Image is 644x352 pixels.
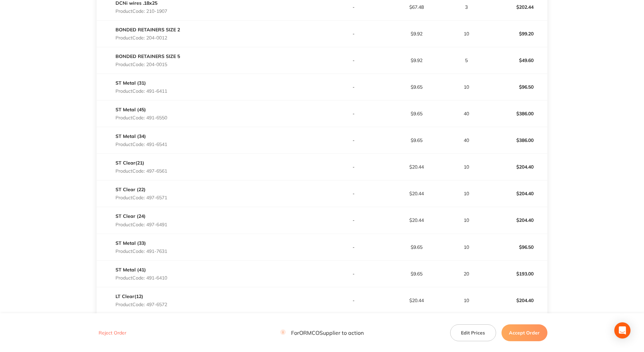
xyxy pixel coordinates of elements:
p: $9.92 [385,58,448,63]
p: Product Code: 497-6571 [115,195,167,200]
a: LT Clear(12) [115,293,143,299]
p: 10 [448,191,484,196]
p: Product Code: 491-6550 [115,115,167,120]
p: - [322,271,385,276]
p: Product Code: 491-6541 [115,142,167,147]
p: Product Code: 497-6561 [115,168,167,174]
p: $20.44 [385,191,448,196]
p: Product Code: 491-6410 [115,275,167,281]
p: Product Code: 491-7631 [115,248,167,254]
button: Edit Prices [450,324,496,341]
button: Reject Order [97,330,128,336]
p: Product Code: 210-1907 [115,8,167,14]
p: $9.92 [385,31,448,36]
p: $193.00 [485,266,547,282]
p: 10 [448,244,484,250]
p: - [322,31,385,36]
p: - [322,244,385,250]
p: $67.48 [385,4,448,10]
a: ST Clear (22) [115,186,146,193]
p: $204.40 [485,159,547,175]
p: Product Code: 497-6572 [115,302,167,307]
p: 10 [448,298,484,303]
p: 10 [448,217,484,223]
p: $9.65 [385,244,448,250]
p: $204.40 [485,185,547,202]
a: ST Metal (34) [115,133,146,139]
p: $96.50 [485,239,547,255]
p: $20.44 [385,217,448,223]
p: 40 [448,111,484,116]
p: $99.20 [485,26,547,42]
p: $49.60 [485,52,547,68]
div: Open Intercom Messenger [614,322,630,339]
button: Accept Order [501,324,547,341]
p: - [322,164,385,170]
p: $386.00 [485,132,547,148]
a: ST Metal (41) [115,267,146,273]
p: $204.40 [485,292,547,309]
a: ST Metal (31) [115,80,146,86]
p: - [322,217,385,223]
p: $9.65 [385,138,448,143]
a: ST Clear (24) [115,213,146,219]
p: $204.40 [485,212,547,228]
a: ST Metal (33) [115,240,146,246]
p: 5 [448,58,484,63]
p: Product Code: 204-0015 [115,62,180,67]
p: $20.44 [385,298,448,303]
p: $96.50 [485,79,547,95]
a: BONDED RETAINERS SIZE 5 [115,53,180,59]
p: - [322,4,385,10]
p: $9.65 [385,84,448,90]
p: - [322,84,385,90]
p: 10 [448,31,484,36]
p: 10 [448,164,484,170]
p: 20 [448,271,484,276]
p: - [322,138,385,143]
p: $386.00 [485,106,547,122]
p: Product Code: 204-0012 [115,35,180,40]
p: 40 [448,138,484,143]
a: BONDED RETAINERS SIZE 2 [115,27,180,33]
p: 10 [448,84,484,90]
p: $20.44 [385,164,448,170]
p: - [322,298,385,303]
p: - [322,58,385,63]
p: 3 [448,4,484,10]
a: ST Metal (45) [115,107,146,113]
p: Product Code: 491-6411 [115,88,167,94]
p: - [322,191,385,196]
p: $9.65 [385,271,448,276]
a: ST Clear(21) [115,160,144,166]
p: - [322,111,385,116]
p: Product Code: 497-6491 [115,222,167,227]
p: $9.65 [385,111,448,116]
p: For ORMCO Supplier to action [280,329,364,336]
